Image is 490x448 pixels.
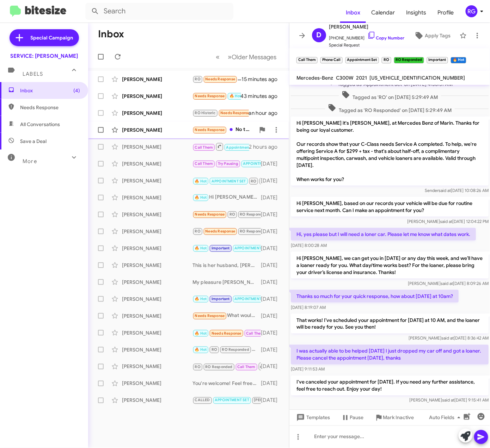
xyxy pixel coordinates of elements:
div: Hi [PERSON_NAME], $489.95 is before the discount; it will be around $367~ with the discount. Did ... [192,193,261,201]
span: RO [229,212,235,217]
span: APPOINTMENT SET [212,179,246,183]
span: Call Them [237,365,256,369]
span: Auto Fields [429,411,463,424]
span: Older Messages [232,53,276,61]
div: [PERSON_NAME] [122,143,192,150]
span: APPOINTMENT SET [234,297,269,301]
span: RO Historic [195,111,216,115]
div: [PERSON_NAME] is always great [192,75,242,83]
span: Call Them [246,331,264,336]
p: I've canceled your appointment for [DATE]. If you need any further assistance, feel free to reach... [291,376,489,396]
div: Yes [192,210,261,218]
span: 🔥 Hot [195,195,207,200]
small: RO Responded [394,57,424,63]
div: [DATE] [261,228,283,235]
div: We're turning in our lease [192,109,249,117]
div: [PERSON_NAME] [122,262,192,269]
span: said at [439,188,451,193]
span: APPOINTMENT SET [243,161,277,166]
nav: Page navigation example [212,50,281,64]
span: RO Responded [222,347,249,352]
div: [DATE] [261,380,283,387]
span: » [228,52,232,61]
span: D [317,30,322,41]
span: said at [442,398,454,403]
span: Special Campaign [31,34,73,41]
div: Inbound Call [192,328,261,337]
span: RO [195,77,201,81]
span: RO Responded [240,229,267,234]
small: Phone Call [320,57,342,63]
span: Apply Tags [425,29,451,42]
div: [DATE] [261,211,283,218]
span: 🔥 Hot [195,246,207,250]
span: APPOINTMENT SET [215,398,249,403]
div: [PERSON_NAME] [122,110,192,117]
span: said at [441,281,453,286]
span: Special Request [329,42,404,49]
span: 🔥 Hot [229,94,241,98]
span: 2021 [356,75,367,81]
div: [DATE] [261,312,283,319]
div: [PERSON_NAME] [122,279,192,286]
span: Call Them [195,145,213,150]
div: [PERSON_NAME] [122,228,192,235]
span: Important [212,246,230,250]
span: Needs Response [195,94,225,98]
div: Hi I think I got prepaid maintenance when I purchased my car [192,396,261,404]
div: [PERSON_NAME] [122,346,192,353]
span: C300W [336,75,353,81]
div: [DATE] [261,160,283,167]
p: Hi, yes please but I will need a loner car. Please let me know what dates work. [291,228,476,241]
span: (4) [73,87,80,94]
span: 🔥 Hot [195,331,207,336]
span: 🔥 Hot [195,297,207,301]
a: Inbox [340,2,366,23]
p: Hi [PERSON_NAME] it's [PERSON_NAME], at Mercedes Benz of Marin. Thanks for being our loyal custom... [291,117,489,186]
div: [DATE] [261,279,283,286]
span: Pause [350,411,363,424]
span: Sender [DATE] 10:08:26 AM [425,188,489,193]
div: [PERSON_NAME] [122,160,192,167]
button: Previous [212,50,224,64]
p: That works! I’ve scheduled your appointment for [DATE] at 10 AM, and the loaner will be ready for... [291,314,489,334]
div: [PERSON_NAME] [122,93,192,100]
div: I've canceled your appointment for [DATE]. If you need any further assistance, feel free to reach... [192,142,249,151]
div: [DATE] [261,329,283,336]
span: [PERSON_NAME] [DATE] 8:09:26 AM [408,281,489,286]
span: RO [212,347,217,352]
div: [PERSON_NAME] [122,363,192,370]
span: Needs Response [205,77,235,81]
button: Templates [289,411,336,424]
p: I was actually able to be helped [DATE] I just dropped my car off and got a loaner. Please cancel... [291,345,489,365]
span: [PERSON_NAME] [DATE] 8:36:42 AM [409,336,489,341]
span: RO Responded [205,365,232,369]
span: All Conversations [20,121,60,128]
div: What would be the total? [192,312,261,320]
span: APPOINTMENT SET [234,246,269,250]
small: RO [382,57,391,63]
a: Calendar [366,2,401,23]
a: Copy Number [367,35,404,41]
button: Next [223,50,281,64]
div: [DATE] [261,177,283,184]
div: [DATE] [261,194,283,201]
div: [PERSON_NAME] [122,312,192,319]
div: an hour ago [249,110,283,117]
div: Yes. But it was expensive!!!! [192,227,261,235]
div: [PERSON_NAME] [122,329,192,336]
span: RO [195,365,201,369]
span: Important [212,297,230,301]
p: Thanks so much for your quick response, how about [DATE] at 10am? [291,290,459,303]
div: Inbound Call [192,362,261,371]
div: Thanks [PERSON_NAME]. Actually we replaced the rear tires and may only be interested in the front... [192,244,261,252]
small: 🔥 Hot [451,57,466,63]
span: CALLED [195,398,210,403]
span: [PERSON_NAME] [254,398,286,403]
button: Pause [336,411,369,424]
h1: Inbox [98,29,124,40]
div: [PERSON_NAME] [122,194,192,201]
p: Hi [PERSON_NAME], we can get you in [DATE] or any day this week, and we’ll have a loaner ready fo... [291,252,489,279]
div: SERVICE: [PERSON_NAME] [10,52,78,60]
